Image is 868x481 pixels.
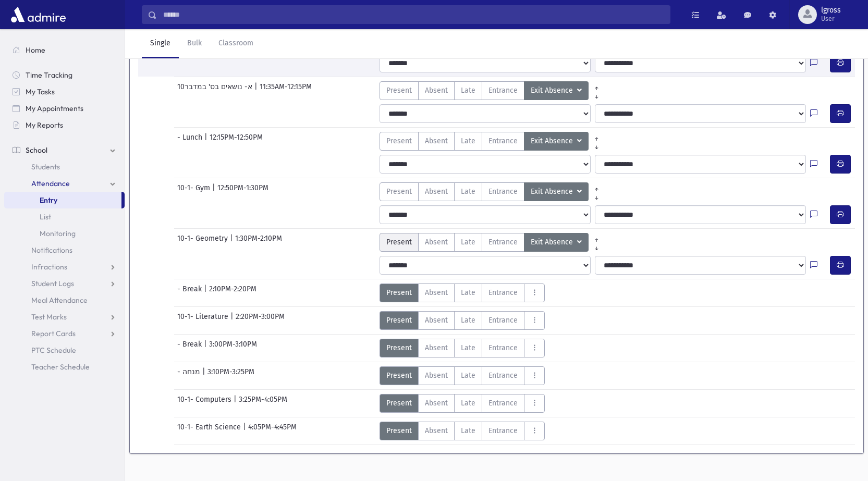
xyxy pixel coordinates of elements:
[260,81,312,100] span: 11:35AM-12:15PM
[386,342,412,353] span: Present
[31,179,70,188] span: Attendance
[4,309,125,325] a: Test Marks
[26,70,72,80] span: Time Tracking
[461,287,475,298] span: Late
[26,104,83,113] span: My Appointments
[4,325,125,342] a: Report Cards
[4,67,125,83] a: Time Tracking
[488,370,518,381] span: Entrance
[230,311,236,330] span: |
[243,422,248,440] span: |
[386,287,412,298] span: Present
[40,195,57,205] span: Entry
[234,394,239,413] span: |
[40,212,51,221] span: List
[31,262,67,272] span: Infractions
[425,315,448,326] span: Absent
[461,186,475,197] span: Late
[4,275,125,292] a: Student Logs
[31,295,88,305] span: Meal Attendance
[380,233,605,252] div: AttTypes
[488,237,518,248] span: Entrance
[380,283,545,302] div: AttTypes
[4,158,125,175] a: Students
[488,315,518,326] span: Entrance
[425,135,448,146] span: Absent
[235,233,282,252] span: 1:30PM-2:10PM
[488,186,518,197] span: Entrance
[4,342,125,359] a: PTC Schedule
[461,315,475,326] span: Late
[210,29,262,58] a: Classroom
[209,283,256,302] span: 2:10PM-2:20PM
[202,366,207,385] span: |
[31,329,76,338] span: Report Cards
[204,339,209,357] span: |
[425,425,448,436] span: Absent
[4,83,125,100] a: My Tasks
[461,370,475,381] span: Late
[425,398,448,409] span: Absent
[179,29,210,58] a: Bulk
[524,81,589,100] button: Exit Absence
[524,233,589,252] button: Exit Absence
[177,394,234,413] span: 10-1- Computers
[461,398,475,409] span: Late
[157,5,670,24] input: Search
[531,237,575,248] span: Exit Absence
[248,422,297,440] span: 4:05PM-4:45PM
[239,394,287,413] span: 3:25PM-4:05PM
[461,135,475,146] span: Late
[4,242,125,258] a: Notifications
[4,225,125,242] a: Monitoring
[386,315,412,326] span: Present
[461,342,475,353] span: Late
[488,287,518,298] span: Entrance
[26,145,47,155] span: School
[8,4,68,25] img: AdmirePro
[177,366,202,385] span: - מנחה
[254,81,260,100] span: |
[4,208,125,225] a: List
[209,339,257,357] span: 3:00PM-3:10PM
[177,132,204,151] span: - Lunch
[461,85,475,96] span: Late
[4,175,125,192] a: Attendance
[380,132,605,151] div: AttTypes
[380,339,545,357] div: AttTypes
[142,29,179,58] a: Single
[524,182,589,201] button: Exit Absence
[386,237,412,248] span: Present
[31,245,72,255] span: Notifications
[531,85,575,96] span: Exit Absence
[26,120,63,130] span: My Reports
[386,135,412,146] span: Present
[177,81,254,100] span: 10א- נושאים בס' במדבר
[204,283,209,302] span: |
[488,398,518,409] span: Entrance
[4,100,125,117] a: My Appointments
[524,132,589,151] button: Exit Absence
[177,422,243,440] span: 10-1- Earth Science
[236,311,285,330] span: 2:20PM-3:00PM
[26,45,45,55] span: Home
[380,394,545,413] div: AttTypes
[488,135,518,146] span: Entrance
[380,182,605,201] div: AttTypes
[425,370,448,381] span: Absent
[386,425,412,436] span: Present
[4,42,125,58] a: Home
[425,287,448,298] span: Absent
[4,117,125,133] a: My Reports
[386,85,412,96] span: Present
[488,342,518,353] span: Entrance
[425,186,448,197] span: Absent
[380,311,545,330] div: AttTypes
[531,186,575,198] span: Exit Absence
[461,237,475,248] span: Late
[386,398,412,409] span: Present
[31,346,76,355] span: PTC Schedule
[4,359,125,375] a: Teacher Schedule
[425,342,448,353] span: Absent
[177,182,212,201] span: 10-1- Gym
